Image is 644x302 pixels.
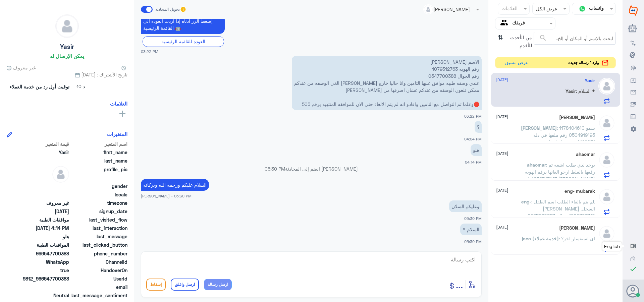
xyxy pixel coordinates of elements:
span: ahaomar [527,162,546,168]
h5: eng- mubarak [565,188,595,194]
img: defaultAdmin.png [52,166,69,183]
span: 2025-05-24T14:13:43.214Z [20,208,69,215]
span: true [20,267,69,274]
button: EN [630,243,636,250]
span: EN [630,243,636,249]
span: 05:30 PM [464,216,482,221]
img: yourTeam.svg [500,18,511,28]
span: gender [70,183,127,190]
span: HandoverOn [70,267,127,274]
span: 2025-08-17T13:14:58.178Z [20,225,69,232]
span: 966547700388 [20,250,69,257]
span: موافقات الطبية [20,216,69,223]
span: 2 [20,258,69,265]
span: الموافقات الطبية [20,241,69,248]
h5: ابوالوليد [559,115,595,120]
span: توقيت أول رد من خدمة العملاء [9,83,69,90]
p: 17/8/2025, 5:30 PM [141,179,209,191]
span: null [20,183,69,190]
div: العلامات [500,5,518,13]
img: defaultAdmin.png [56,15,78,38]
p: 17/8/2025, 4:14 PM [471,144,482,156]
span: : يوجد لدي طلب اشعه تم رفعها بالغلط ارجو الغائها برقم الهويه 1036745147 باسم [PERSON_NAME] [521,162,595,182]
span: [DATE] [496,77,508,83]
p: [PERSON_NAME] انضم إلى المحادثة [141,165,482,172]
span: English [604,243,620,249]
span: null [20,284,69,291]
span: 03:22 PM [141,49,158,54]
img: defaultAdmin.png [598,152,615,168]
span: last_interaction [70,225,127,232]
span: ... [456,278,463,290]
span: تحويل المحادثة [155,6,180,12]
span: last_visited_flow [70,216,127,223]
span: profile_pic [70,166,127,181]
span: 9812_966547700388 [20,275,69,282]
img: defaultAdmin.png [598,188,615,205]
button: ارسل رسالة [204,279,232,290]
p: 17/8/2025, 3:22 PM [292,56,482,110]
h5: Yasir [585,78,595,83]
span: 05:30 PM [464,239,482,244]
span: phone_number [70,250,127,257]
span: هلو [20,233,69,240]
span: ChannelId [70,258,127,265]
span: last_message [70,233,127,240]
button: ... [456,277,463,292]
span: تاريخ الأشتراك : [DATE] [7,71,127,78]
button: ارسل واغلق [171,279,199,291]
p: 17/8/2025, 3:22 PM [141,15,225,34]
span: last_name [70,157,127,164]
img: Widebot Logo [629,5,638,16]
span: Yasir [20,149,69,156]
input: ابحث بالإسم أو المكان أو إلخ.. [534,32,615,44]
img: whatsapp.png [577,4,587,14]
p: 17/8/2025, 5:30 PM [449,200,482,212]
p: 17/8/2025, 4:04 PM [475,121,482,133]
span: null [20,191,69,198]
span: last_message_sentiment [70,292,127,299]
span: [DATE] [496,114,508,120]
span: jana (خدمة عملاء) [522,236,559,241]
button: إسقاط [146,279,166,291]
p: 17/8/2025, 5:30 PM [460,224,482,235]
img: defaultAdmin.png [598,78,615,95]
h6: يمكن الإرسال له [50,53,84,59]
span: : السلام * [576,88,595,94]
button: الصورة الشخصية [627,285,640,297]
span: قيمة المتغير [20,140,69,147]
i: check [629,265,637,273]
span: [DATE] [496,150,508,157]
span: 03:22 PM [464,114,482,118]
span: : سمو 1178404610 0504919195 رقم ملفها في دله 1499031 بنتي تخلع اسنان و[PERSON_NAME] قبل طلب والثا... [522,125,595,194]
span: locale [70,191,127,198]
span: 0 [20,292,69,299]
span: first_name [70,149,127,156]
span: : لم يتم بالغاء الطلب اسم الطفل. [PERSON_NAME] السجل. 1202366710 جوال. 0555280857 [528,199,595,219]
span: 04:04 PM [464,137,482,141]
span: [DATE] [496,187,508,193]
span: من الأحدث للأقدم [505,32,534,51]
span: search [539,34,547,42]
span: وارد 1 رساله جديده [568,60,599,66]
h5: ahaomar [576,152,595,157]
span: 04:14 PM [465,160,482,164]
div: العودة للقائمة الرئيسية [143,36,224,47]
span: [DATE] [496,224,508,230]
button: عرض مسبق [502,57,531,68]
span: eng- [521,199,531,204]
span: [PERSON_NAME] [521,125,557,131]
span: : اي استفسار اخر؟ [559,236,595,241]
span: email [70,284,127,291]
span: last_clicked_button [70,241,127,248]
h5: Amjad Alyahya [559,225,595,231]
span: 05:30 PM [265,166,285,172]
span: Yasir [566,88,576,94]
img: defaultAdmin.png [598,115,615,131]
span: timezone [70,199,127,206]
h5: Yasir [60,43,74,51]
span: غير معروف [20,199,69,206]
span: UserId [70,275,127,282]
span: اسم المتغير [70,140,127,147]
span: 10 د [72,81,90,93]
